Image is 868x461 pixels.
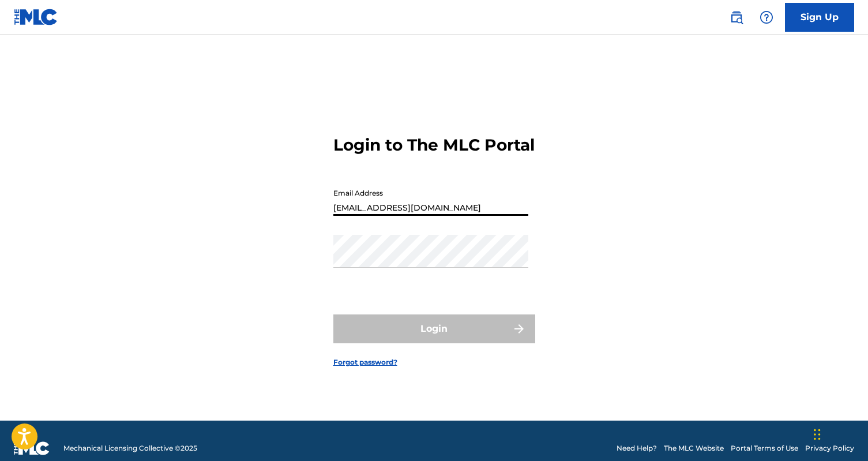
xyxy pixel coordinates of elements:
h3: Login to The MLC Portal [333,135,535,155]
img: help [760,10,773,24]
div: Help [755,6,778,29]
a: Need Help? [617,443,657,453]
a: Forgot password? [333,357,397,368]
div: Drag [814,417,821,452]
iframe: Chat Widget [810,406,868,461]
a: Portal Terms of Use [731,443,798,453]
a: Privacy Policy [805,443,854,453]
img: search [730,10,743,24]
span: Mechanical Licensing Collective © 2025 [63,443,197,453]
a: The MLC Website [664,443,724,453]
img: logo [14,441,50,455]
a: Sign Up [785,3,854,32]
a: Public Search [725,6,748,29]
img: MLC Logo [14,9,58,25]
